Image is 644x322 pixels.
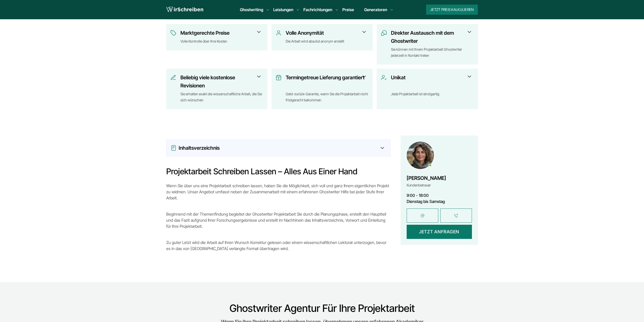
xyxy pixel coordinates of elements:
[364,7,387,13] a: Generatoren
[180,91,263,103] div: Sie erhalten exakt die wissenschaftliche Arbeit, die Sie sich wünschen
[276,30,282,36] img: Volle Anonymität
[276,74,282,81] img: Termingetreue Lieferung garantiert
[391,91,474,103] div: Jede Projektarbeit ist einzigartig
[166,166,390,177] h2: Projektarbeit schreiben lassen – alles aus einer Hand
[407,142,434,169] img: Maria Kaufman
[166,239,390,252] p: Zu guter Letzt wird die Arbeit auf Ihren Wunsch Korrektur gelesen oder einem wissenschaftlichen L...
[381,74,387,81] img: Unikat
[273,7,293,13] a: Leistungen
[407,225,472,239] button: Jetzt anfragen
[407,182,446,188] div: Kundenbetreuer
[286,29,365,37] h3: Volle Anonymität
[342,7,354,12] a: Preise
[166,6,203,13] img: logo wirschreiben
[391,29,471,45] h3: Direkter Austausch mit dem Ghostwriter
[166,211,390,229] p: Beginnend mit der Themenfindung begleitet der Ghostwriter Projektarbeit Sie durch die Planungspha...
[426,5,478,15] button: Jetzt Preis kalkulieren
[391,46,474,59] div: Sie können mit Ihrem Projektarbeit Ghostwriter jederzeit in Kontakt treten
[180,29,260,37] h3: Marktgerechte Preise
[170,74,176,81] img: Beliebig viele kostenlose Revisionen
[407,174,446,182] div: [PERSON_NAME]
[407,198,472,204] div: Dienstag bis Samstag
[240,7,263,13] a: Ghostwriting
[171,144,386,152] div: Inhaltsverzeichnis
[180,38,263,44] div: Volle Kontrolle über Ihre Kosten
[166,183,390,201] p: Wenn Sie über uns eine Projektarbeit schreiben lassen, haben Sie die Möglichkeit, sich voll und g...
[381,30,387,36] img: Direkter Austausch mit dem Ghostwriter
[170,30,176,36] img: Marktgerechte Preise
[303,7,332,13] a: Fachrichtungen
[164,302,480,314] h2: Ghostwriter Agentur für Ihre Projektarbeit
[407,192,472,198] div: 9:00 - 18:00
[391,73,471,90] h3: Unikat
[286,91,369,103] div: Geld-zurück-Garantie, wenn Sie die Projektarbeit nicht fristgerecht bekommen
[180,73,260,90] h3: Beliebig viele kostenlose Revisionen
[286,38,369,44] div: Die Arbeit wird absolut anonym erstellt
[286,73,365,90] h3: Termingetreue Lieferung garantiert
